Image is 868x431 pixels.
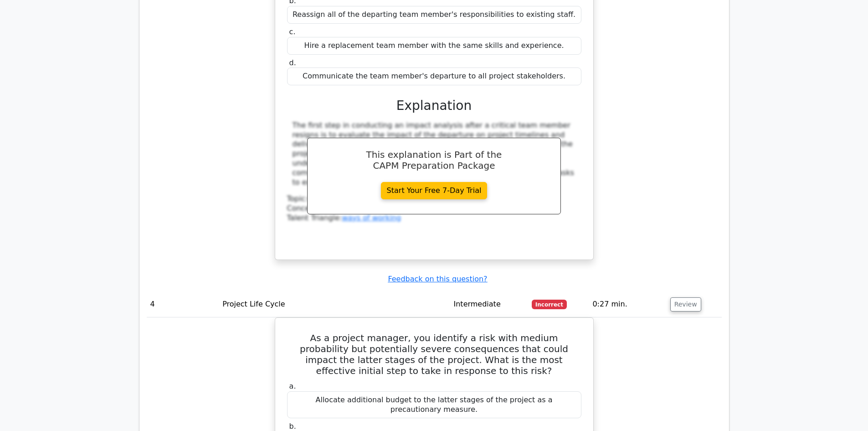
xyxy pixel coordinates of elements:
h5: As a project manager, you identify a risk with medium probability but potentially severe conseque... [286,332,582,376]
span: a. [289,382,296,390]
div: Talent Triangle: [287,194,581,223]
td: Project Life Cycle [219,291,450,317]
div: Reassign all of the departing team member's responsibilities to existing staff. [287,6,581,24]
span: Incorrect [532,300,567,309]
a: Start Your Free 7-Day Trial [381,182,488,199]
span: b. [289,422,296,431]
div: Communicate the team member's departure to all project stakeholders. [287,68,581,85]
button: Review [670,297,701,312]
div: Concept: [287,204,581,213]
div: Hire a replacement team member with the same skills and experience. [287,37,581,55]
td: 4 [147,291,219,317]
td: Intermediate [450,291,528,317]
td: 0:27 min. [589,291,666,317]
div: Topic: [287,194,581,204]
h3: Explanation [293,98,576,114]
div: Allocate additional budget to the latter stages of the project as a precautionary measure. [287,391,581,419]
span: d. [289,58,296,67]
a: Feedback on this question? [388,275,487,283]
a: ways of working [342,213,401,222]
span: c. [289,27,296,36]
div: The first step in conducting an impact analysis after a critical team member resigns is to evalua... [293,121,576,187]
